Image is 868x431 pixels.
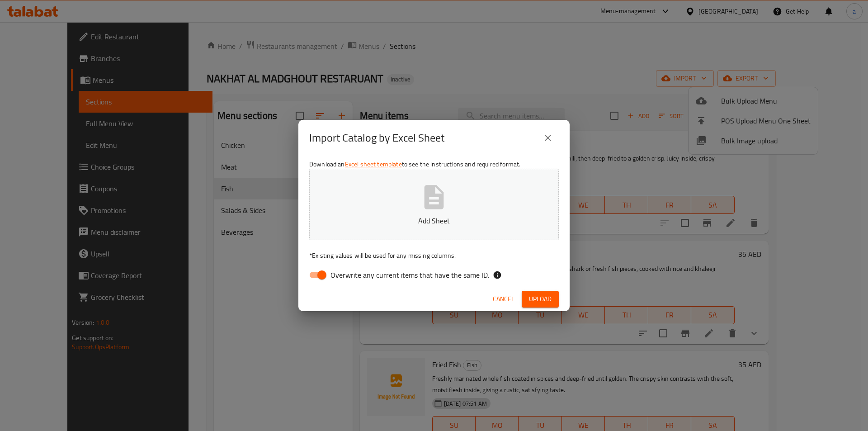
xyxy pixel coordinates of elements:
span: Overwrite any current items that have the same ID. [330,270,489,280]
a: Excel sheet template [345,158,402,170]
span: Cancel [493,294,514,305]
h2: Import Catalog by Excel Sheet [309,131,444,145]
button: Upload [522,291,559,308]
p: Add Sheet [323,215,545,226]
div: Download an to see the instructions and required format. [298,156,570,287]
button: Add Sheet [309,169,559,240]
svg: If the overwrite option isn't selected, then the items that match an existing ID will be ignored ... [493,270,502,279]
button: Cancel [489,291,518,308]
button: close [537,127,559,149]
span: Upload [529,294,552,305]
p: Existing values will be used for any missing columns. [309,251,559,260]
